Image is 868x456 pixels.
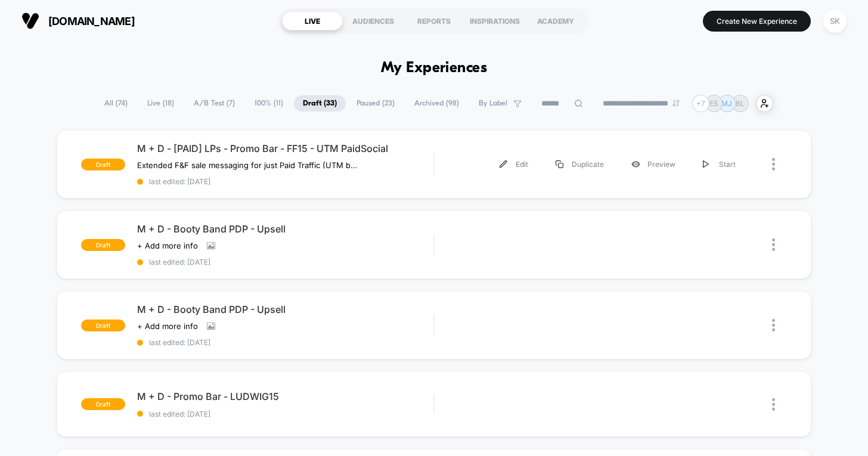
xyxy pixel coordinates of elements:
span: Paused ( 23 ) [348,95,404,111]
span: A/B Test ( 7 ) [185,95,244,111]
img: menu [703,160,709,168]
h1: My Experiences [381,60,488,77]
span: Live ( 18 ) [138,95,183,111]
span: M + D - Booty Band PDP - Upsell [137,303,434,315]
span: + Add more info [137,321,198,331]
img: close [772,398,775,411]
div: LIVE [282,11,343,30]
img: close [772,158,775,170]
span: + Add more info [137,241,198,250]
div: SK [823,10,847,33]
span: last edited: [DATE] [137,338,434,347]
div: INSPIRATIONS [464,11,525,30]
span: draft [81,159,125,170]
span: [DOMAIN_NAME] [48,15,135,27]
span: last edited: [DATE] [137,177,434,186]
img: close [772,238,775,251]
span: draft [81,398,125,410]
div: Edit [486,151,542,178]
span: M + D - Promo Bar - LUDWIG15 [137,390,434,402]
div: Preview [618,151,689,178]
div: + 7 [692,95,709,112]
span: draft [81,239,125,251]
button: Create New Experience [703,11,811,32]
span: last edited: [DATE] [137,410,434,418]
span: M + D - [PAID] LPs - Promo Bar - FF15 - UTM PaidSocial [137,142,434,154]
span: By Label [479,99,507,108]
p: ES [709,99,718,108]
button: [DOMAIN_NAME] [18,11,138,30]
span: Archived ( 98 ) [405,95,468,111]
div: Start [689,151,749,178]
p: BL [736,99,745,108]
span: last edited: [DATE] [137,258,434,266]
span: All ( 74 ) [95,95,137,111]
span: M + D - Booty Band PDP - Upsell [137,223,434,235]
img: menu [500,160,507,168]
div: Duplicate [542,151,618,178]
span: Extended F&F sale messaging for just Paid Traffic (UTM based targeting on key LPs) [137,160,358,170]
img: menu [556,160,563,168]
img: close [772,319,775,331]
span: draft [81,319,125,331]
div: REPORTS [404,11,464,30]
p: MJ [721,99,732,108]
span: Draft ( 33 ) [294,95,346,111]
img: end [672,100,680,107]
div: ACADEMY [525,11,586,30]
img: Visually logo [21,12,39,30]
span: 100% ( 11 ) [246,95,292,111]
div: AUDIENCES [343,11,404,30]
button: SK [820,9,850,33]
